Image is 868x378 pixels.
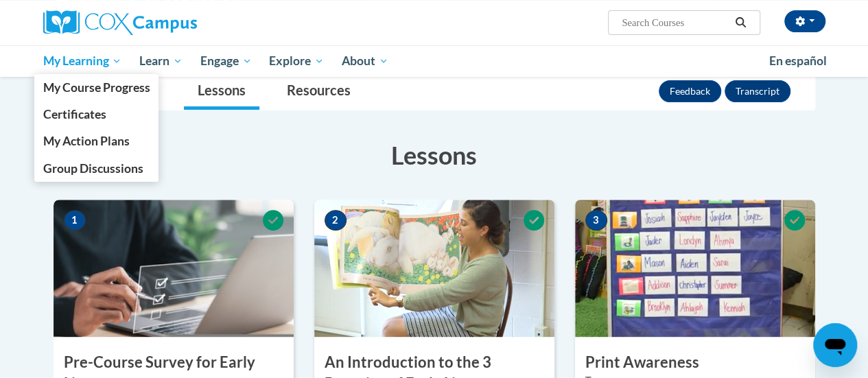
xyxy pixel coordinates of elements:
[54,138,815,172] h3: Lessons
[585,210,607,231] span: 3
[325,210,347,231] span: 2
[34,45,131,77] a: My Learning
[575,200,815,337] img: Course Image
[130,45,191,77] a: Learn
[730,14,751,31] button: Search
[34,128,159,154] a: My Action Plans
[314,200,554,337] img: Course Image
[33,45,836,77] div: Main menu
[333,45,397,77] a: About
[200,53,252,69] span: Engage
[139,53,183,69] span: Learn
[575,352,815,373] h3: Print Awareness
[659,80,721,102] button: Feedback
[342,53,388,69] span: About
[191,45,261,77] a: Engage
[620,14,730,31] input: Search Courses
[54,200,294,337] img: Course Image
[269,53,324,69] span: Explore
[64,210,86,231] span: 1
[760,47,836,75] a: En español
[273,73,364,110] a: Resources
[43,10,197,35] img: Cox Campus
[43,80,150,95] span: My Course Progress
[813,323,857,367] iframe: Button to launch messaging window
[784,10,825,32] button: Account Settings
[43,134,129,148] span: My Action Plans
[34,155,159,182] a: Group Discussions
[260,45,333,77] a: Explore
[184,73,259,110] a: Lessons
[43,53,121,69] span: My Learning
[43,107,106,121] span: Certificates
[43,161,143,176] span: Group Discussions
[43,10,290,35] a: Cox Campus
[34,74,159,101] a: My Course Progress
[725,80,790,102] button: Transcript
[769,54,827,68] span: En español
[34,101,159,128] a: Certificates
